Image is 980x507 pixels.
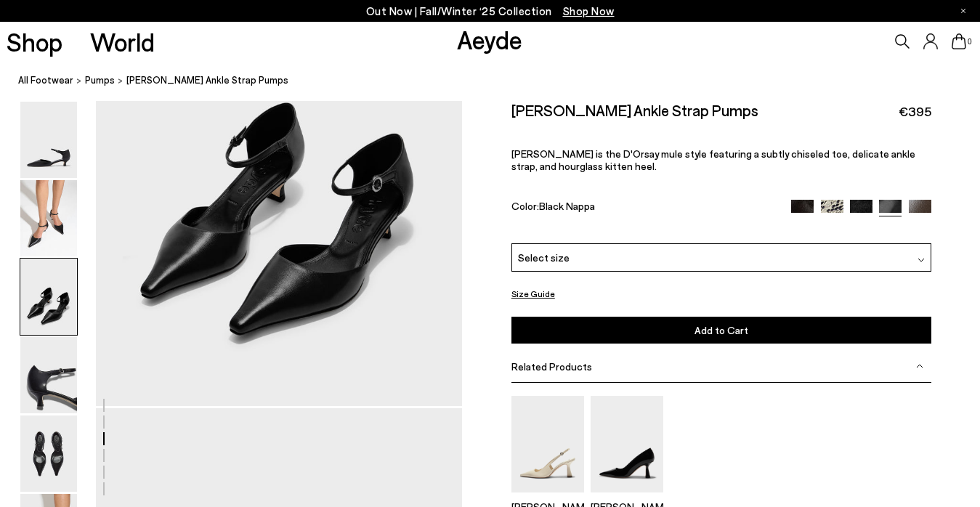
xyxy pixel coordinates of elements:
[457,24,522,54] a: Aeyde
[916,362,923,370] img: svg%3E
[511,285,555,303] button: Size Guide
[694,324,748,336] span: Add to Cart
[591,396,663,492] img: Zandra Pointed Pumps
[511,360,592,373] span: Related Products
[539,199,595,211] span: Black Nappa
[85,74,115,86] span: pumps
[511,101,758,119] h2: [PERSON_NAME] Ankle Strap Pumps
[7,29,62,54] a: Shop
[20,415,77,492] img: Tillie Ankle Strap Pumps - Image 5
[20,180,77,256] img: Tillie Ankle Strap Pumps - Image 2
[18,61,980,101] nav: breadcrumb
[511,396,584,492] img: Fernanda Slingback Pumps
[918,256,925,264] img: svg%3E
[518,250,570,265] span: Select size
[511,199,778,216] div: Color:
[90,29,155,54] a: World
[563,4,615,17] span: Navigate to /collections/new-in
[18,73,73,88] a: All Footwear
[366,2,615,20] p: Out Now | Fall/Winter ‘25 Collection
[126,73,288,88] span: [PERSON_NAME] Ankle Strap Pumps
[511,147,931,172] p: [PERSON_NAME] is the D'Orsay mule style featuring a subtly chiseled toe, delicate ankle strap, an...
[20,102,77,178] img: Tillie Ankle Strap Pumps - Image 1
[966,38,973,46] span: 0
[899,102,931,121] span: €395
[511,317,931,344] button: Add to Cart
[952,33,966,49] a: 0
[20,259,77,335] img: Tillie Ankle Strap Pumps - Image 3
[20,337,77,413] img: Tillie Ankle Strap Pumps - Image 4
[85,73,115,88] a: pumps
